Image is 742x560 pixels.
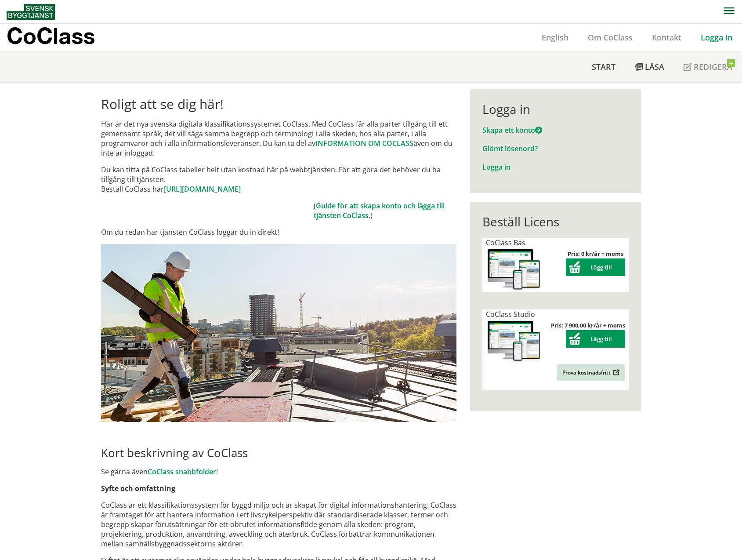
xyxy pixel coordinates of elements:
a: Om CoClass [578,32,642,43]
strong: Pris: 7 900,00 kr/år + moms [551,321,625,329]
p: CoClass [7,31,95,41]
img: coclass-license.jpg [486,247,542,292]
img: coclass-license.jpg [486,319,542,364]
h1: Roligt att se dig här! [101,96,456,112]
button: Lägg till [566,330,625,348]
a: Glömt lösenord? [482,144,538,153]
h2: Kort beskrivning av CoClass [101,446,456,460]
a: Start [582,51,625,82]
strong: Pris: 0 kr/år + moms [568,250,623,258]
a: English [532,32,578,43]
td: ( .) [314,201,456,220]
a: CoClass snabbfolder [148,467,216,476]
button: Lägg till [566,258,625,276]
a: Lägg till [566,263,625,271]
img: Outbound.png [612,369,620,376]
a: Prova kostnadsfritt [557,364,625,381]
a: Logga in [691,32,742,43]
a: Guide för att skapa konto och lägga till tjänsten CoClass [314,201,445,220]
a: CoClass [7,24,114,51]
p: Om du redan har tjänsten CoClass loggar du in direkt! [101,227,456,237]
p: Se gärna även ! [101,467,456,476]
span: CoClass Studio [486,309,535,319]
img: Svensk Byggtjänst [7,4,55,20]
div: Logga in [482,102,629,116]
div: Beställ Licens [482,214,629,229]
a: INFORMATION OM COCLASS [315,138,413,148]
span: Läsa [645,62,664,72]
span: Start [592,62,615,72]
a: Skapa ett konto [482,125,542,135]
span: CoClass Bas [486,238,525,247]
p: Här är det nya svenska digitala klassifikationssystemet CoClass. Med CoClass får alla parter till... [101,119,456,158]
a: Kontakt [642,32,691,43]
p: Du kan titta på CoClass tabeller helt utan kostnad här på webbtjänsten. För att göra det behöver ... [101,165,456,194]
a: Läsa [625,51,674,82]
strong: Syfte och omfattning [101,484,175,493]
img: login.jpg [101,244,456,422]
p: CoClass är ett klassifikationssystem för byggd miljö och är skapat för digital informationshanter... [101,500,456,549]
a: Lägg till [566,335,625,343]
a: [URL][DOMAIN_NAME] [164,184,241,194]
a: Logga in [482,162,510,172]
